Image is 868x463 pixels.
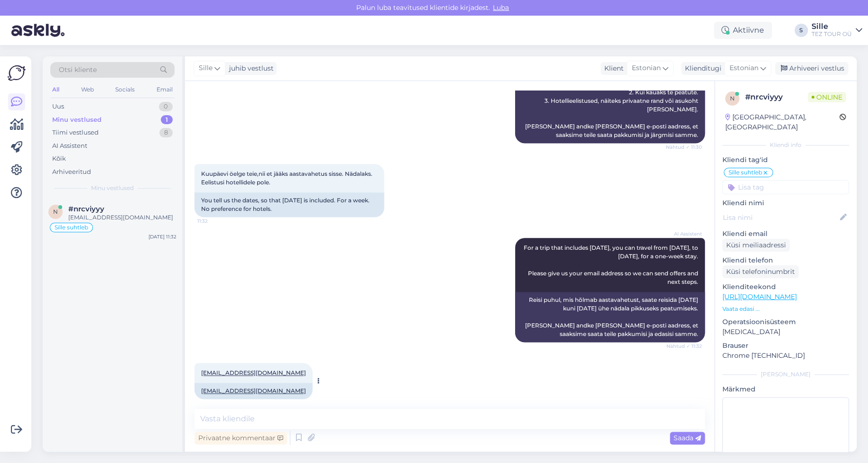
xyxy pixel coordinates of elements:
p: Kliendi nimi [722,198,849,208]
span: Nähtud ✓ 11:30 [666,144,702,151]
div: AI Assistent [52,141,87,151]
p: Kliendi telefon [722,255,849,265]
div: Minu vestlused [52,115,102,125]
div: [GEOGRAPHIC_DATA], [GEOGRAPHIC_DATA] [725,112,840,132]
div: [PERSON_NAME] [722,370,849,379]
span: n [53,208,58,215]
span: n [730,95,735,102]
div: 1 [161,115,173,125]
p: Kliendi tag'id [722,155,849,165]
span: #nrcviyyy [68,205,104,213]
span: Estonian [729,63,758,73]
span: AI Assistent [666,230,702,237]
span: Estonian [632,63,661,73]
span: Otsi kliente [59,65,97,75]
span: 11:32 [197,218,233,225]
img: Askly Logo [8,64,26,82]
div: juhib vestlust [225,64,274,73]
div: [DATE] 11:32 [148,233,176,240]
div: Socials [113,83,137,96]
div: # nrcviyyy [745,91,808,103]
div: Sille [812,23,852,30]
div: Arhiveeri vestlus [775,62,848,75]
p: Brauser [722,341,849,351]
span: Online [808,92,846,102]
span: Minu vestlused [91,184,134,192]
div: [EMAIL_ADDRESS][DOMAIN_NAME] [68,213,176,222]
div: Aktiivne [714,22,772,39]
p: Kliendi email [722,229,849,239]
div: 0 [159,102,173,111]
p: Märkmed [722,384,849,394]
div: Tiimi vestlused [52,128,99,137]
div: Privaatne kommentaar [194,432,287,445]
div: Selleks, et pakkuda teile parimat broneerimispakkumist teie reisile Sharm El Sheikhi, Egiptusesse... [515,50,705,143]
div: Klienditugi [681,64,721,73]
span: Saada [674,434,701,442]
a: SilleTEZ TOUR OÜ [812,23,862,38]
span: For a trip that includes [DATE], you can travel from [DATE], to [DATE], for a one-week stay. Plea... [524,244,700,285]
span: Nähtud ✓ 11:32 [666,343,702,350]
span: Sille suhtleb [729,170,762,175]
p: [MEDICAL_DATA] [722,327,849,337]
a: [EMAIL_ADDRESS][DOMAIN_NAME] [201,369,306,376]
span: Luba [490,3,512,12]
div: Email [155,83,175,96]
p: Chrome [TECHNICAL_ID] [722,351,849,361]
div: You tell us the dates, so that [DATE] is included. For a week. No preference for hotels. [194,192,384,217]
p: Klienditeekond [722,282,849,292]
div: All [50,83,61,96]
input: Lisa nimi [723,212,838,223]
div: Web [79,83,96,96]
span: Sille [199,63,212,73]
span: 11:32 [197,399,233,407]
div: Reisi puhul, mis hõlmab aastavahetust, saate reisida [DATE] kuni [DATE] ühe nädala pikkuseks peat... [515,292,705,342]
span: Kuupäevi öelge teie,nii et jääks aastavahetus sisse. Nädalaks. Eelistusi hotellidele pole. [201,170,374,186]
div: Klient [600,64,624,73]
div: Küsi telefoninumbrit [722,265,799,278]
div: Kliendi info [722,141,849,149]
a: [URL][DOMAIN_NAME] [722,292,797,301]
div: 8 [159,128,173,137]
div: Küsi meiliaadressi [722,239,790,252]
div: Kõik [52,154,66,163]
input: Lisa tag [722,180,849,194]
p: Operatsioonisüsteem [722,317,849,327]
div: Uus [52,102,64,111]
p: Vaata edasi ... [722,305,849,313]
div: Arhiveeritud [52,167,91,177]
div: S [794,24,808,37]
span: Sille suhtleb [55,225,88,230]
div: TEZ TOUR OÜ [812,30,852,38]
a: [EMAIL_ADDRESS][DOMAIN_NAME] [201,387,306,394]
